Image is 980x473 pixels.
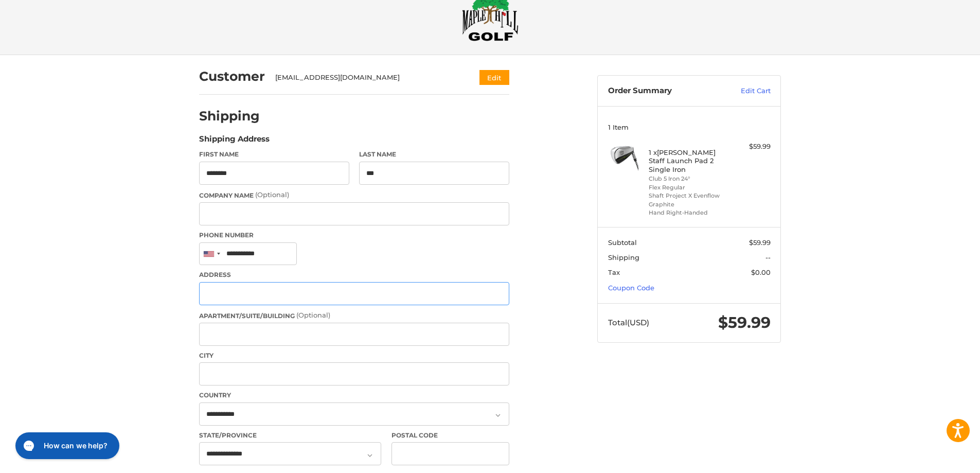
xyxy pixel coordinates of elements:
[296,311,330,319] small: (Optional)
[718,313,771,332] span: $59.99
[608,86,719,96] h3: Order Summary
[749,238,771,247] span: $59.99
[199,310,509,321] label: Apartment/Suite/Building
[608,253,639,261] span: Shipping
[199,68,265,84] h2: Customer
[649,191,727,208] li: Shaft Project X Evenflow Graphite
[649,148,727,173] h4: 1 x [PERSON_NAME] Staff Launch Pad 2 Single Iron
[199,133,270,150] legend: Shipping Address
[359,150,509,159] label: Last Name
[200,243,223,265] div: United States: +1
[391,431,510,440] label: Postal Code
[751,268,771,276] span: $0.00
[608,123,771,131] h3: 1 Item
[199,231,509,240] label: Phone Number
[199,391,509,400] label: Country
[730,142,771,152] div: $59.99
[199,270,509,279] label: Address
[199,351,509,360] label: City
[649,174,727,183] li: Club 5 Iron 24°
[199,150,349,159] label: First Name
[199,108,260,124] h2: Shipping
[10,429,122,463] iframe: Gorgias live chat messenger
[608,268,620,276] span: Tax
[608,318,649,327] span: Total (USD)
[649,183,727,192] li: Flex Regular
[255,190,289,199] small: (Optional)
[275,73,460,83] div: [EMAIL_ADDRESS][DOMAIN_NAME]
[608,238,637,247] span: Subtotal
[719,86,771,96] a: Edit Cart
[199,431,381,440] label: State/Province
[199,190,509,200] label: Company Name
[608,284,654,292] a: Coupon Code
[479,70,509,85] button: Edit
[765,253,771,261] span: --
[649,208,727,217] li: Hand Right-Handed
